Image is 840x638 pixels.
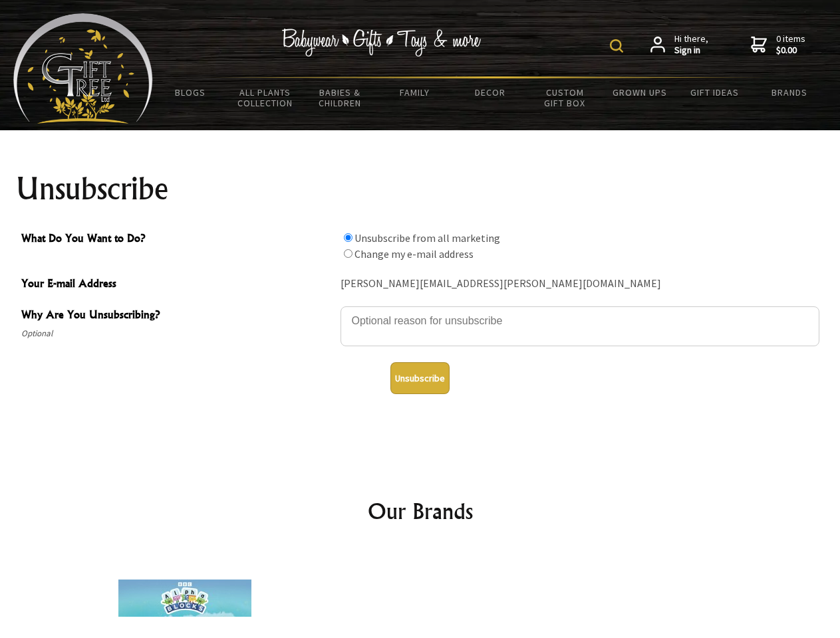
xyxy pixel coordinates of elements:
h1: Unsubscribe [16,173,825,205]
span: Hi there, [674,33,708,56]
span: Your E-mail Address [21,275,334,294]
input: What Do You Want to Do? [344,249,352,258]
img: Babyware - Gifts - Toys and more... [13,13,153,124]
div: [PERSON_NAME][EMAIL_ADDRESS][PERSON_NAME][DOMAIN_NAME] [341,274,819,294]
a: BLOGS [153,78,228,106]
span: What Do You Want to Do? [21,230,334,249]
a: Family [378,78,453,106]
label: Unsubscribe from all marketing [354,231,500,245]
a: Brands [752,78,827,106]
img: Babywear - Gifts - Toys & more [282,29,482,56]
span: Optional [21,326,334,342]
img: product search [610,39,623,53]
textarea: Why Are You Unsubscribing? [341,306,819,346]
a: Gift Ideas [677,78,752,106]
a: Custom Gift Box [527,78,603,117]
strong: $0.00 [776,45,805,56]
input: What Do You Want to Do? [344,233,352,242]
button: Unsubscribe [390,362,450,394]
a: All Plants Collection [228,78,303,117]
a: Decor [452,78,527,106]
h2: Our Brands [27,495,814,527]
a: 0 items$0.00 [751,33,805,56]
a: Babies & Children [303,78,378,117]
span: 0 items [776,33,805,56]
strong: Sign in [674,45,708,56]
a: Grown Ups [602,78,677,106]
span: Why Are You Unsubscribing? [21,306,334,326]
label: Change my e-mail address [354,247,474,261]
a: Hi there,Sign in [650,33,708,56]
